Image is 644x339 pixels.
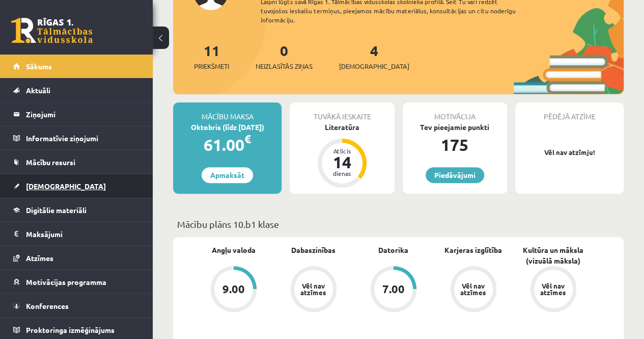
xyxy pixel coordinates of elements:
[244,132,251,146] span: €
[173,133,282,157] div: 61.00
[26,253,53,263] span: Atzīmes
[339,41,409,71] a: 4[DEMOGRAPHIC_DATA]
[327,170,357,176] div: dienas
[459,282,488,296] div: Vēl nav atzīmes
[13,55,140,78] a: Sākums
[520,147,619,158] p: Vēl nav atzīmju!
[327,154,357,170] div: 14
[290,122,394,133] div: Literatūra
[13,198,140,222] a: Digitālie materiāli
[13,270,140,294] a: Motivācijas programma
[202,167,253,183] a: Apmaksāt
[382,283,405,295] div: 7.00
[26,62,52,71] span: Sākums
[539,282,568,296] div: Vēl nav atzīmes
[403,133,507,157] div: 175
[26,325,115,334] span: Proktoringa izmēģinājums
[299,282,328,296] div: Vēl nav atzīmes
[26,181,106,191] span: [DEMOGRAPHIC_DATA]
[26,222,140,246] legend: Maksājumi
[256,41,313,71] a: 0Neizlasītās ziņas
[193,266,273,314] a: 9.00
[13,174,140,198] a: [DEMOGRAPHIC_DATA]
[290,102,394,122] div: Tuvākā ieskaite
[11,18,93,43] a: Rīgas 1. Tālmācības vidusskola
[13,150,140,174] a: Mācību resursi
[13,102,140,126] a: Ziņojumi
[353,266,433,314] a: 7.00
[26,205,87,215] span: Digitālie materiāli
[26,277,106,286] span: Motivācijas programma
[177,217,620,231] p: Mācību plāns 10.b1 klase
[426,167,484,183] a: Piedāvājumi
[403,122,507,133] div: Tev pieejamie punkti
[378,245,408,255] a: Datorika
[26,301,69,310] span: Konferences
[222,283,245,295] div: 9.00
[403,102,507,122] div: Motivācija
[290,122,394,189] a: Literatūra Atlicis 14 dienas
[256,61,313,71] span: Neizlasītās ziņas
[273,266,353,314] a: Vēl nav atzīmes
[513,245,593,266] a: Kultūra un māksla (vizuālā māksla)
[26,86,50,95] span: Aktuāli
[339,61,409,71] span: [DEMOGRAPHIC_DATA]
[327,148,357,154] div: Atlicis
[26,158,75,167] span: Mācību resursi
[13,126,140,150] a: Informatīvie ziņojumi
[433,266,513,314] a: Vēl nav atzīmes
[13,79,140,102] a: Aktuāli
[26,126,140,150] legend: Informatīvie ziņojumi
[173,122,282,133] div: Oktobris (līdz [DATE])
[291,245,335,255] a: Dabaszinības
[194,61,229,71] span: Priekšmeti
[26,102,140,126] legend: Ziņojumi
[173,102,282,122] div: Mācību maksa
[513,266,593,314] a: Vēl nav atzīmes
[13,294,140,318] a: Konferences
[194,41,229,71] a: 11Priekšmeti
[444,245,502,255] a: Karjeras izglītība
[13,246,140,270] a: Atzīmes
[13,222,140,246] a: Maksājumi
[515,102,624,122] div: Pēdējā atzīme
[212,245,256,255] a: Angļu valoda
